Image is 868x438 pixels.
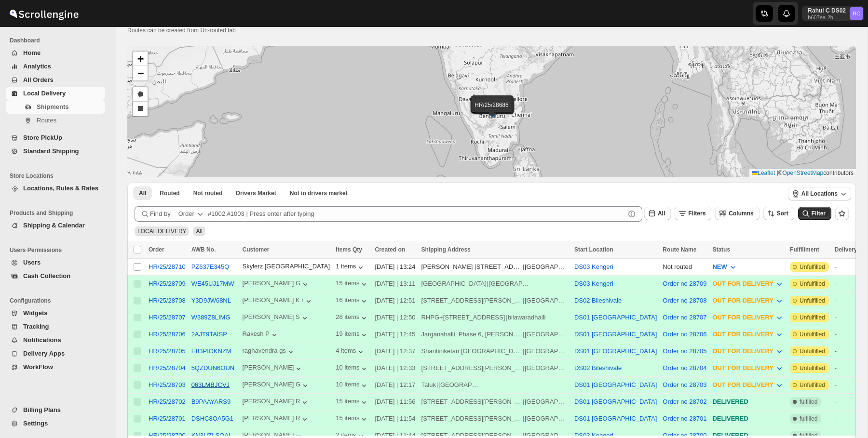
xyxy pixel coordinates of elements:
[800,347,825,355] span: Unfulfilled
[23,63,51,70] span: Analytics
[191,364,235,372] button: 5QZDUN6OUN
[284,186,353,200] button: Un-claimable
[6,360,105,374] button: WorkFlow
[525,363,569,373] div: [GEOGRAPHIC_DATA]
[6,320,105,333] button: Tracking
[149,331,186,338] div: HR/25/28706
[154,186,185,200] button: Routed
[243,279,311,289] button: [PERSON_NAME] G
[421,414,522,424] div: [STREET_ADDRESS][PERSON_NAME]
[243,398,310,407] button: [PERSON_NAME] R
[336,330,369,340] div: 19 items
[421,414,569,424] div: |
[802,6,864,21] button: User menu
[808,14,846,20] p: b607ea-2b
[850,7,863,20] span: Rahul C DS02
[375,279,415,289] div: [DATE] | 13:11
[243,381,311,390] button: [PERSON_NAME] G
[23,222,85,229] span: Shipping & Calendar
[133,186,152,200] button: All
[173,206,211,222] button: Order
[800,280,825,288] span: Unfulfilled
[574,280,613,287] button: DS03 Kengeri
[336,364,369,373] button: 10 items
[6,100,105,114] button: Shipments
[23,363,53,371] span: WorkFlow
[574,364,622,372] button: DS02 Bileshivale
[375,346,415,356] div: [DATE] | 12:37
[485,106,499,117] img: Marker
[574,246,613,253] span: Start Location
[484,105,498,115] img: Marker
[149,364,186,372] div: HR/25/28704
[663,280,706,287] button: Order no 28709
[149,347,186,355] button: HR/25/28705
[777,210,788,217] span: Sort
[191,263,230,270] button: PZ637E345Q
[663,246,696,253] span: Route Name
[243,296,313,306] button: [PERSON_NAME] K r
[763,207,794,220] button: Sort
[336,279,369,289] div: 15 items
[706,327,790,342] button: OUT FOR DELIVERY
[37,117,56,124] span: Routes
[712,297,773,304] span: OUT FOR DELIVERY
[191,331,227,338] button: 2AJT9TAISP
[712,381,773,388] span: OUT FOR DELIVERY
[712,263,727,270] span: NEW
[243,364,304,373] div: [PERSON_NAME]
[574,381,657,388] button: DS01 [GEOGRAPHIC_DATA]
[336,414,369,424] button: 15 items
[675,207,711,220] button: Filters
[191,314,231,321] button: W389Z8LIMG
[525,397,569,407] div: [GEOGRAPHIC_DATA]
[790,246,819,253] span: Fulfillment
[243,347,296,357] div: raghavendra gs
[438,380,482,390] div: [GEOGRAPHIC_DATA]
[706,377,790,393] button: OUT FOR DELIVERY
[801,190,838,198] span: All Locations
[788,187,851,200] button: All Locations
[23,406,61,413] span: Billing Plans
[6,417,105,430] button: Settings
[486,104,500,115] img: Marker
[6,256,105,269] button: Users
[798,207,831,220] button: Filter
[644,207,671,220] button: All
[243,313,310,323] button: [PERSON_NAME] S
[230,186,282,200] button: Claimable
[127,27,246,34] p: Routes can be created from Un-routed tab
[706,276,790,292] button: OUT FOR DELIVERY
[336,398,369,407] div: 15 items
[375,397,415,407] div: [DATE] | 11:56
[688,210,705,217] span: Filters
[336,263,366,272] button: 1 items
[421,363,569,373] div: |
[800,398,817,406] span: fulfilled
[525,262,569,272] div: [GEOGRAPHIC_DATA]
[23,420,48,427] span: Settings
[663,297,706,304] button: Order no 28708
[23,336,61,344] span: Notifications
[712,364,773,372] span: OUT FOR DELIVERY
[658,210,665,217] span: All
[23,323,49,330] span: Tracking
[715,207,759,220] button: Columns
[243,263,330,272] div: Skylerz [GEOGRAPHIC_DATA]
[149,297,186,304] button: HR/25/28708
[525,414,569,424] div: [GEOGRAPHIC_DATA]
[800,297,825,305] span: Unfulfilled
[800,263,825,271] span: Unfulfilled
[421,346,522,356] div: Shantiniketan [GEOGRAPHIC_DATA]
[574,398,657,405] button: DS01 [GEOGRAPHIC_DATA]
[133,52,148,66] a: Zoom in
[336,296,369,306] div: 16 items
[133,87,148,102] a: Draw a polygon
[375,296,415,305] div: [DATE] | 12:51
[421,346,569,356] div: |
[421,296,522,305] div: [STREET_ADDRESS][PERSON_NAME]
[375,246,405,253] span: Created on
